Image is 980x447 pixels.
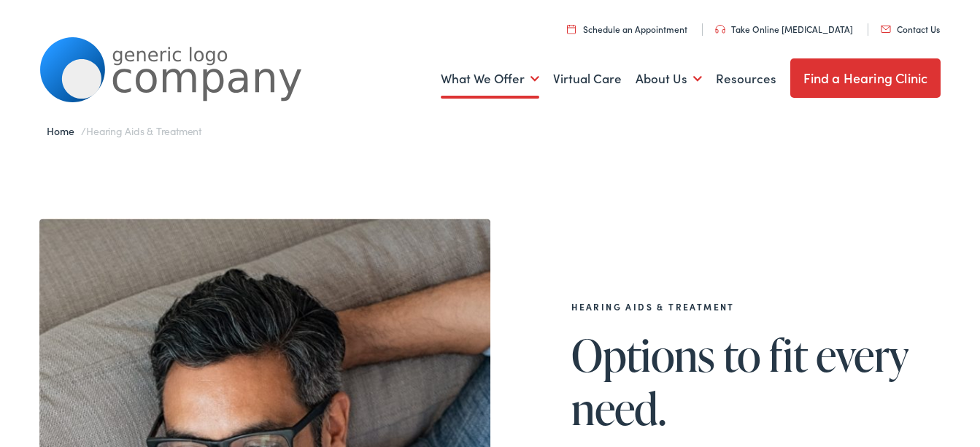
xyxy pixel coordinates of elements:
[715,25,725,34] img: utility icon
[86,123,201,138] span: Hearing Aids & Treatment
[716,52,776,106] a: Resources
[571,302,922,312] h2: Hearing Aids & Treatment
[790,58,941,98] a: Find a Hearing Clinic
[47,123,81,138] a: Home
[441,52,539,106] a: What We Offer
[769,331,808,379] span: fit
[723,331,761,379] span: to
[571,331,714,379] span: Options
[881,23,940,35] a: Contact Us
[636,52,702,106] a: About Us
[881,26,891,33] img: utility icon
[567,23,687,35] a: Schedule an Appointment
[571,384,665,432] span: need.
[47,123,201,138] span: /
[553,52,622,106] a: Virtual Care
[715,23,853,35] a: Take Online [MEDICAL_DATA]
[816,331,908,379] span: every
[567,24,576,34] img: utility icon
